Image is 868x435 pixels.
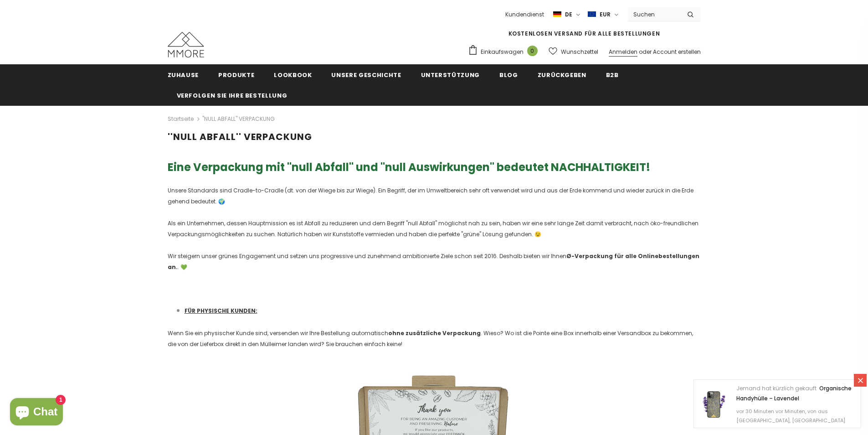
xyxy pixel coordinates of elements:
[168,185,701,273] p: Unsere Standards sind Cradle-to-Cradle (dt. von der Wiege bis zur Wiege). Ein Begriff, der im Umw...
[468,45,542,58] a: Einkaufswagen 0
[505,10,544,18] span: Kundendienst
[168,32,204,57] img: MMORE Cases
[274,71,312,79] span: Lookbook
[561,47,598,57] span: Wunschzettel
[481,47,524,57] span: Einkaufswagen
[499,64,518,85] a: Blog
[553,10,561,18] img: i-lang-2.png
[168,328,701,350] p: Wenn Sie ein physischer Kunde sind, versenden wir Ihre Bestellung automatisch . Wieso? Wo ist die...
[177,85,288,105] a: Verfolgen Sie Ihre Bestellung
[331,71,401,79] span: Unsere Geschichte
[609,48,637,56] a: Anmelden
[185,307,257,315] span: FÜR PHYSISCHE KUNDEN:
[168,114,194,124] a: Startseite
[168,71,199,79] span: Zuhause
[218,71,254,79] span: Produkte
[538,71,586,79] span: Zurückgeben
[168,160,650,175] span: Eine Verpackung mit ''null Abfall'' und ''null Auswirkungen'' bedeutet NACHHALTIGKEIT!
[202,114,275,124] span: ''NULL ABFALL'' VERPACKUNG
[168,130,312,143] span: ''NULL ABFALL'' VERPACKUNG
[639,48,652,56] span: oder
[653,48,701,56] a: Account erstellen
[274,64,312,85] a: Lookbook
[421,71,480,79] span: Unterstützung
[606,71,619,79] span: B2B
[168,64,199,85] a: Zuhause
[736,384,817,392] span: Jemand hat kürzlich gekauft
[527,46,538,56] span: 0
[508,30,660,37] span: KOSTENLOSEN VERSAND FÜR ALLE BESTELLUNGEN
[388,329,481,337] strong: ohne zusätzliche Verpackung
[565,10,572,19] span: de
[538,64,586,85] a: Zurückgeben
[331,64,401,85] a: Unsere Geschichte
[628,8,680,21] input: Search Site
[218,64,254,85] a: Produkte
[499,71,518,79] span: Blog
[421,64,480,85] a: Unterstützung
[177,91,288,100] span: Verfolgen Sie Ihre Bestellung
[606,64,619,85] a: B2B
[7,398,66,428] inbox-online-store-chat: Onlineshop-Chat von Shopify
[736,408,845,424] span: vor 30 Minuten vor Minuten, von aus [GEOGRAPHIC_DATA], [GEOGRAPHIC_DATA]
[549,44,598,60] a: Wunschzettel
[168,252,699,271] strong: Ø-Verpackung für alle Onlinebestellungen an.
[600,10,611,19] span: EUR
